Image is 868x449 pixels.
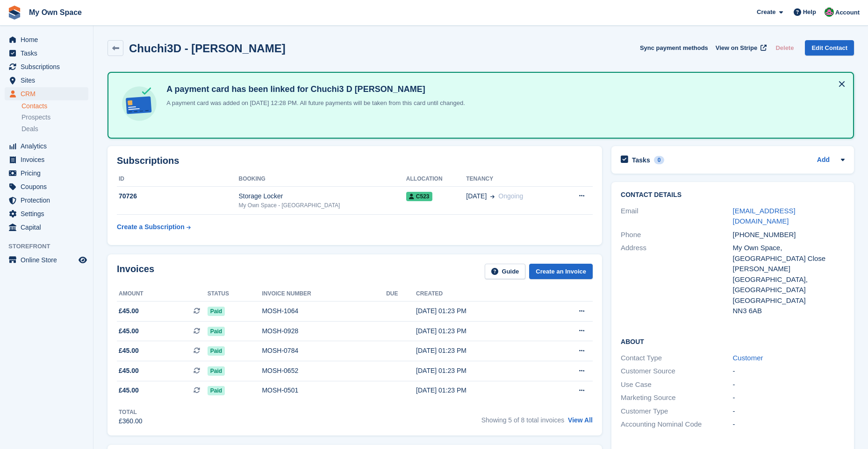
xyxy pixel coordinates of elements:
span: Ongoing [498,192,523,200]
th: ID [117,172,238,187]
th: Tenancy [466,172,560,187]
div: MOSH-0928 [262,326,386,336]
span: Paid [208,327,225,336]
img: Lucy Parry [825,7,834,17]
span: [DATE] [466,191,487,201]
div: Address [621,243,732,316]
div: MOSH-0652 [262,366,386,376]
div: [DATE] 01:23 PM [416,346,543,356]
a: menu [5,60,88,73]
div: Contact Type [621,353,732,364]
th: Booking [238,172,406,187]
div: 70726 [117,191,238,201]
h2: Subscriptions [117,155,593,166]
button: Delete [772,40,797,56]
img: card-linked-ebf98d0992dc2aeb22e95c0e3c79077019eb2392cfd83c6a337811c24bc77127.svg [120,84,159,123]
div: Phone [621,230,732,240]
a: menu [5,221,88,234]
a: Prospects [22,112,88,122]
div: My Own Space, [GEOGRAPHIC_DATA] Close [733,243,845,264]
div: [PHONE_NUMBER] [733,230,845,240]
span: £45.00 [119,326,139,336]
th: Allocation [406,172,466,187]
img: stora-icon-8386f47178a22dfd0bd8f6a31ec36ba5ce8667c1dd55bd0f319d3a0aa187defe.svg [7,6,22,20]
span: Paid [208,346,225,356]
span: £45.00 [119,366,139,376]
span: Showing 5 of 8 total invoices [481,416,564,424]
span: View on Stripe [716,43,757,53]
a: menu [5,140,88,153]
th: Due [386,287,416,302]
th: Amount [117,287,208,302]
span: CRM [21,87,77,100]
div: Accounting Nominal Code [621,419,732,430]
span: Home [21,33,77,46]
div: Use Case [621,379,732,390]
span: Protection [21,194,77,207]
a: Guide [485,264,526,279]
th: Invoice number [262,287,386,302]
div: MOSH-0784 [262,346,386,356]
a: menu [5,33,88,46]
span: Invoices [21,153,77,166]
div: Total [119,408,143,416]
a: Create a Subscription [117,218,191,236]
div: [DATE] 01:23 PM [416,366,543,376]
th: Created [416,287,543,302]
p: A payment card was added on [DATE] 12:28 PM. All future payments will be taken from this card unt... [163,98,465,108]
span: Subscriptions [21,60,77,73]
button: Sync payment methods [640,40,708,56]
span: Capital [21,221,77,234]
div: Create a Subscription [117,222,185,232]
div: [DATE] 01:23 PM [416,306,543,316]
div: £360.00 [119,416,143,426]
span: Prospects [22,113,50,122]
span: £45.00 [119,346,139,356]
a: Customer [733,354,763,362]
div: NN3 6AB [733,306,845,316]
span: Paid [208,307,225,316]
a: Create an Invoice [529,264,593,279]
div: Customer Type [621,406,732,417]
div: [DATE] 01:23 PM [416,386,543,395]
a: View All [568,416,593,424]
span: £45.00 [119,306,139,316]
span: C523 [406,192,432,201]
a: My Own Space [25,5,86,20]
h2: About [621,337,845,346]
a: menu [5,87,88,100]
span: Pricing [21,167,77,180]
a: menu [5,253,88,267]
a: menu [5,194,88,207]
span: £45.00 [119,386,139,395]
a: Edit Contact [805,40,854,56]
div: [DATE] 01:23 PM [416,326,543,336]
div: My Own Space - [GEOGRAPHIC_DATA] [238,201,406,210]
div: Email [621,206,732,227]
div: MOSH-1064 [262,306,386,316]
a: menu [5,74,88,87]
span: Sites [21,74,77,87]
a: Contacts [22,102,88,111]
span: Tasks [21,47,77,60]
div: [GEOGRAPHIC_DATA] [733,295,845,306]
a: menu [5,207,88,220]
a: Preview store [77,254,88,266]
span: Online Store [21,253,77,267]
div: - [733,379,845,390]
h4: A payment card has been linked for Chuchi3 D [PERSON_NAME] [163,84,465,95]
span: Deals [22,125,38,133]
a: Add [817,155,830,166]
div: Storage Locker [238,191,406,201]
th: Status [208,287,262,302]
a: Deals [22,124,88,134]
span: Settings [21,207,77,220]
span: Create [757,7,775,17]
a: menu [5,47,88,60]
span: Paid [208,386,225,395]
span: Analytics [21,140,77,153]
div: - [733,366,845,377]
div: - [733,419,845,430]
div: Marketing Source [621,393,732,403]
a: View on Stripe [712,40,768,56]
